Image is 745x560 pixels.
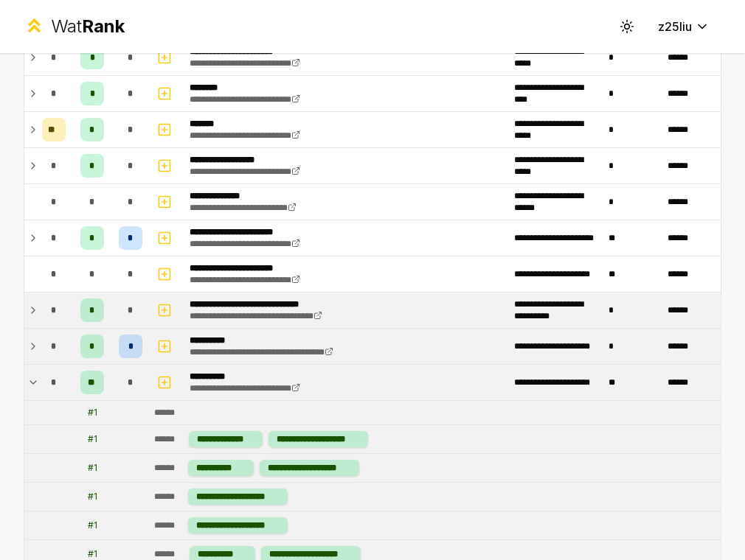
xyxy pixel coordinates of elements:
[88,519,97,531] div: # 1
[658,18,692,35] span: z25liu
[88,491,97,503] div: # 1
[82,15,125,37] span: Rank
[51,15,125,38] div: Wat
[88,548,97,560] div: # 1
[646,13,721,40] button: z25liu
[88,407,97,419] div: # 1
[88,433,97,445] div: # 1
[24,15,125,38] a: WatRank
[88,462,97,474] div: # 1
